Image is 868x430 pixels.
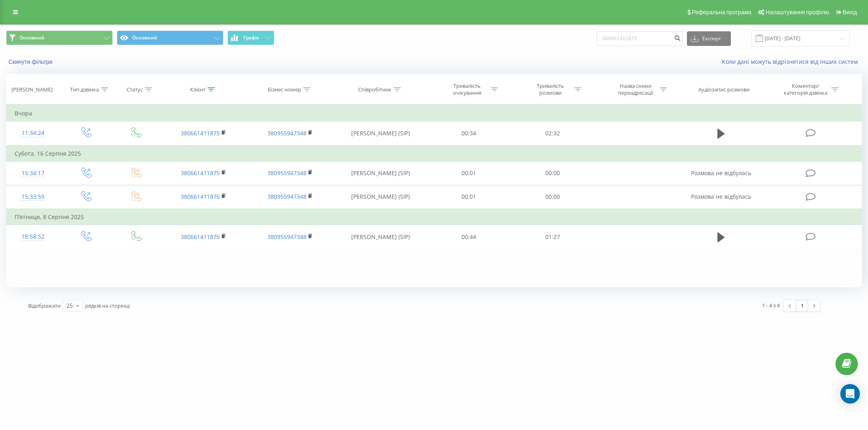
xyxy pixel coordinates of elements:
td: 00:00 [511,185,594,209]
span: Розмова не відбулась [691,193,751,200]
span: Розмова не відбулась [691,169,751,177]
td: 00:01 [427,185,511,209]
div: [PERSON_NAME] [11,86,52,93]
td: 00:01 [427,161,511,185]
button: Графік [227,30,274,45]
a: 380955947348 [267,193,306,200]
div: 25 [66,302,73,310]
a: 380955947348 [267,169,306,177]
div: 18:58:52 [15,229,52,245]
a: 380661411875 [181,169,220,177]
div: 15:33:59 [15,189,52,205]
button: Експорт [687,31,731,46]
span: Графік [243,35,259,41]
td: 02:32 [511,122,594,146]
a: 380661411875 [181,193,220,200]
td: 00:44 [427,225,511,249]
a: 380661411875 [181,233,220,241]
a: 1 [796,300,808,311]
div: Клієнт [190,86,206,93]
div: Співробітник [358,86,391,93]
span: Реферальна програма [692,9,752,15]
button: Скинути фільтри [6,58,57,65]
div: Бізнес номер [268,86,301,93]
span: Налаштування профілю [765,9,829,15]
div: Тривалість розмови [529,83,572,96]
button: Основний [117,30,223,45]
div: Open Intercom Messenger [840,384,860,404]
div: Тип дзвінка [70,86,99,93]
td: [PERSON_NAME] (SIP) [334,185,427,209]
a: 380955947348 [267,129,306,137]
div: Аудіозапис розмови [698,86,750,93]
td: Субота, 16 Серпня 2025 [7,146,862,162]
span: Відображати [28,302,61,309]
div: Статус [127,86,143,93]
td: Вчора [7,105,862,122]
span: Основний [20,35,44,41]
div: Тривалість очікування [445,83,489,96]
td: П’ятниця, 8 Серпня 2025 [7,209,862,225]
td: 01:27 [511,225,594,249]
td: [PERSON_NAME] (SIP) [334,225,427,249]
button: Основний [6,30,113,45]
a: 380955947348 [267,233,306,241]
span: рядків на сторінці [85,302,130,309]
input: Пошук за номером [597,31,683,46]
span: Вихід [843,9,857,15]
td: 00:34 [427,122,511,146]
td: [PERSON_NAME] (SIP) [334,122,427,146]
div: 1 - 4 з 4 [762,301,780,309]
a: 380661411875 [181,129,220,137]
td: [PERSON_NAME] (SIP) [334,161,427,185]
div: Коментар/категорія дзвінка [782,83,829,96]
div: 11:34:24 [15,125,52,141]
td: 00:00 [511,161,594,185]
div: Назва схеми переадресації [614,83,658,96]
div: 15:34:17 [15,165,52,181]
a: Коли дані можуть відрізнятися вiд інших систем [722,58,862,65]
